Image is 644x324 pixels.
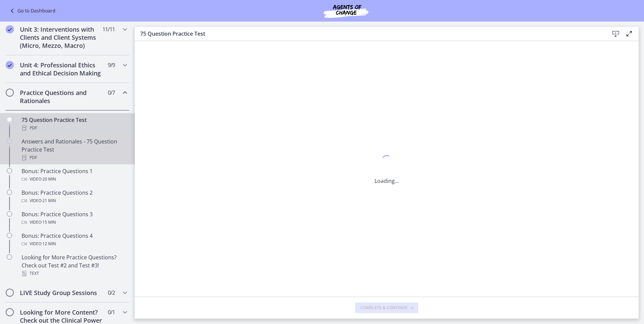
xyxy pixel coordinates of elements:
[22,197,127,205] div: Video
[360,305,408,311] span: Complete & continue
[22,167,127,183] div: Bonus: Practice Questions 1
[20,25,102,50] h2: Unit 3: Interventions with Clients and Client Systems (Micro, Mezzo, Macro)
[6,61,14,69] i: Completed
[22,253,127,278] div: Looking for More Practice Questions? Check out Test #2 and Test #3!
[140,30,598,38] h3: 75 Question Practice Test
[22,218,127,226] div: Video
[22,189,127,205] div: Bonus: Practice Questions 2
[22,240,127,248] div: Video
[41,218,56,226] span: · 15 min
[8,7,56,15] a: Go to Dashboard
[108,289,115,297] span: 0 / 2
[6,25,14,33] i: Completed
[102,25,115,33] span: 11 / 11
[22,116,127,132] div: 75 Question Practice Test
[22,269,127,278] div: Text
[22,232,127,248] div: Bonus: Practice Questions 4
[22,124,127,132] div: PDF
[355,302,418,313] button: Complete & continue
[41,240,56,248] span: · 12 min
[22,154,127,162] div: PDF
[108,308,115,316] span: 0 / 1
[305,3,386,19] img: Agents of Change Social Work Test Prep
[108,61,115,69] span: 9 / 9
[41,175,56,183] span: · 20 min
[108,89,115,97] span: 0 / 7
[22,137,127,162] div: Answers and Rationales - 75 Question Practice Test
[375,177,399,185] p: Loading...
[375,153,399,169] div: 1
[20,61,102,77] h2: Unit 4: Professional Ethics and Ethical Decision Making
[20,89,102,105] h2: Practice Questions and Rationales
[22,175,127,183] div: Video
[41,197,56,205] span: · 21 min
[20,289,102,297] h2: LIVE Study Group Sessions
[22,210,127,226] div: Bonus: Practice Questions 3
